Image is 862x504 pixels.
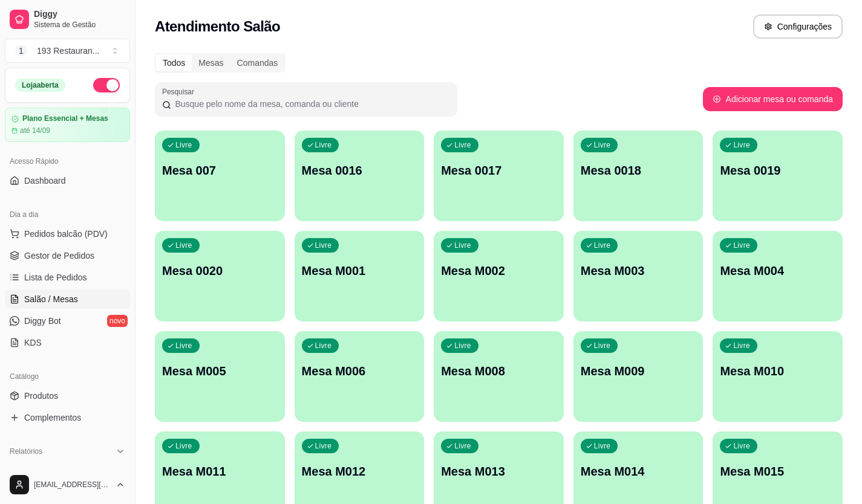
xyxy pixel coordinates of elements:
[581,463,696,480] p: Mesa M014
[24,293,78,305] span: Salão / Mesas
[713,331,843,422] button: LivreMesa M010
[441,363,557,380] p: Mesa M008
[5,5,130,34] a: DiggySistema de Gestão
[302,363,417,380] p: Mesa M006
[573,331,704,422] button: LivreMesa M009
[15,79,65,92] div: Loja aberta
[24,465,104,477] span: Relatórios de vendas
[720,463,835,480] p: Mesa M015
[5,333,130,352] a: KDS
[720,262,835,279] p: Mesa M004
[162,86,198,97] label: Pesquisar
[155,17,280,36] h2: Atendimento Salão
[573,231,704,321] button: LivreMesa M003
[24,412,81,424] span: Complementos
[703,87,843,111] button: Adicionar mesa ou comanda
[302,162,417,179] p: Mesa 0016
[733,241,750,250] p: Livre
[24,175,66,187] span: Dashboard
[24,390,58,402] span: Produtos
[24,271,87,283] span: Lista de Pedidos
[10,447,42,456] span: Relatórios
[230,54,285,71] div: Comandas
[155,131,285,221] button: LivreMesa 007
[302,262,417,279] p: Mesa M001
[34,9,125,20] span: Diggy
[24,337,42,349] span: KDS
[581,262,696,279] p: Mesa M003
[315,341,332,351] p: Livre
[15,45,27,57] span: 1
[175,140,192,150] p: Livre
[171,98,450,110] input: Pesquisar
[34,480,111,489] span: [EMAIL_ADDRESS][DOMAIN_NAME]
[454,341,471,351] p: Livre
[713,131,843,221] button: LivreMesa 0019
[594,441,611,451] p: Livre
[22,114,108,123] article: Plano Essencial + Mesas
[720,162,835,179] p: Mesa 0019
[594,140,611,150] p: Livre
[434,131,564,221] button: LivreMesa 0017
[175,341,192,351] p: Livre
[295,131,425,221] button: LivreMesa 0016
[581,363,696,380] p: Mesa M009
[24,315,61,327] span: Diggy Bot
[5,289,130,309] a: Salão / Mesas
[713,231,843,321] button: LivreMesa M004
[5,108,130,142] a: Plano Essencial + Mesasaté 14/09
[5,39,130,63] button: Select a team
[5,311,130,331] a: Diggy Botnovo
[434,331,564,422] button: LivreMesa M008
[5,171,130,190] a: Dashboard
[295,231,425,321] button: LivreMesa M001
[5,408,130,427] a: Complementos
[594,241,611,250] p: Livre
[5,152,130,171] div: Acesso Rápido
[162,262,278,279] p: Mesa 0020
[733,341,750,351] p: Livre
[5,224,130,244] button: Pedidos balcão (PDV)
[441,463,557,480] p: Mesa M013
[93,78,120,92] button: Alterar Status
[5,367,130,386] div: Catálogo
[5,461,130,480] a: Relatórios de vendas
[156,54,192,71] div: Todos
[454,140,471,150] p: Livre
[720,363,835,380] p: Mesa M010
[162,363,278,380] p: Mesa M005
[315,140,332,150] p: Livre
[24,250,94,262] span: Gestor de Pedidos
[733,140,750,150] p: Livre
[5,268,130,287] a: Lista de Pedidos
[302,463,417,480] p: Mesa M012
[753,15,843,39] button: Configurações
[441,262,557,279] p: Mesa M002
[20,126,50,135] article: até 14/09
[175,241,192,250] p: Livre
[581,162,696,179] p: Mesa 0018
[295,331,425,422] button: LivreMesa M006
[162,162,278,179] p: Mesa 007
[441,162,557,179] p: Mesa 0017
[175,441,192,451] p: Livre
[5,386,130,405] a: Produtos
[24,228,108,240] span: Pedidos balcão (PDV)
[733,441,750,451] p: Livre
[155,331,285,422] button: LivreMesa M005
[573,131,704,221] button: LivreMesa 0018
[594,341,611,351] p: Livre
[192,54,230,71] div: Mesas
[37,45,100,57] div: 193 Restauran ...
[315,441,332,451] p: Livre
[34,20,125,30] span: Sistema de Gestão
[315,241,332,250] p: Livre
[454,241,471,250] p: Livre
[5,205,130,224] div: Dia a dia
[434,231,564,321] button: LivreMesa M002
[5,470,130,499] button: [EMAIL_ADDRESS][DOMAIN_NAME]
[162,463,278,480] p: Mesa M011
[454,441,471,451] p: Livre
[155,231,285,321] button: LivreMesa 0020
[5,246,130,265] a: Gestor de Pedidos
